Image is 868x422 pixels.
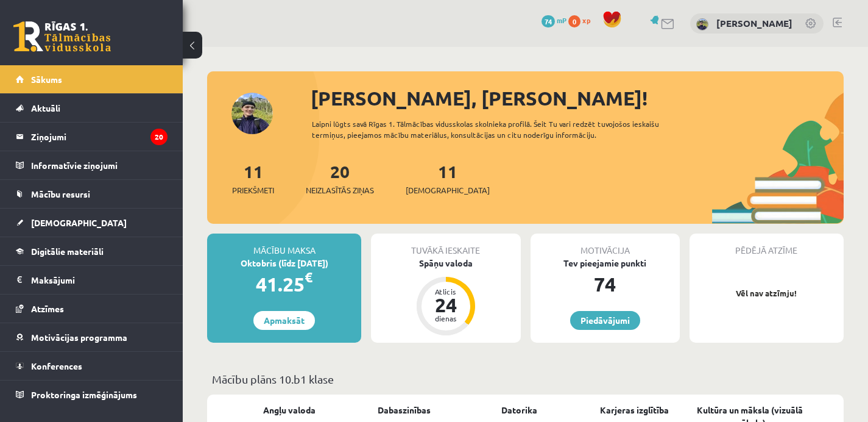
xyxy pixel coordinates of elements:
[312,118,694,140] div: Laipni lūgts savā Rīgas 1. Tālmācības vidusskolas skolnieka profilā. Šeit Tu vari redzēt tuvojošo...
[716,17,792,29] a: [PERSON_NAME]
[406,184,490,196] span: [DEMOGRAPHIC_DATA]
[31,188,90,199] span: Mācību resursi
[600,404,669,417] a: Karjeras izglītība
[531,270,680,299] div: 74
[16,237,168,265] a: Digitālie materiāli
[31,389,137,400] span: Proktoringa izmēģinājums
[696,287,838,299] p: Vēl nav atzīmju!
[428,288,464,295] div: Atlicis
[568,15,580,27] span: 0
[16,323,168,351] a: Motivācijas programma
[232,160,274,196] a: 11Priekšmeti
[542,15,566,25] a: 74 mP
[371,257,520,270] div: Spāņu valoda
[31,303,64,314] span: Atzīmes
[31,217,127,228] span: [DEMOGRAPHIC_DATA]
[207,257,361,270] div: Oktobris (līdz [DATE])
[542,15,555,27] span: 74
[16,266,168,294] a: Maksājumi
[378,404,431,417] a: Dabaszinības
[13,21,111,52] a: Rīgas 1. Tālmācības vidusskola
[16,381,168,409] a: Proktoringa izmēģinājums
[150,129,168,145] i: 20
[207,270,361,299] div: 41.25
[212,371,839,387] p: Mācību plāns 10.b1 klase
[531,257,680,270] div: Tev pieejamie punkti
[31,151,168,179] legend: Informatīvie ziņojumi
[371,234,520,257] div: Tuvākā ieskaite
[16,65,168,93] a: Sākums
[568,15,596,25] a: 0 xp
[16,209,168,237] a: [DEMOGRAPHIC_DATA]
[428,315,464,322] div: dienas
[16,180,168,208] a: Mācību resursi
[31,246,104,257] span: Digitālie materiāli
[690,234,844,257] div: Pēdējā atzīme
[311,84,844,113] div: [PERSON_NAME], [PERSON_NAME]!
[501,404,537,417] a: Datorika
[16,94,168,122] a: Aktuāli
[31,102,60,113] span: Aktuāli
[31,123,168,151] legend: Ziņojumi
[16,352,168,380] a: Konferences
[31,266,168,294] legend: Maksājumi
[16,295,168,323] a: Atzīmes
[31,360,82,371] span: Konferences
[570,311,640,330] a: Piedāvājumi
[696,18,708,30] img: Igors Aleksejevs
[531,234,680,257] div: Motivācija
[263,404,316,417] a: Angļu valoda
[371,257,520,337] a: Spāņu valoda Atlicis 24 dienas
[306,184,374,196] span: Neizlasītās ziņas
[16,151,168,179] a: Informatīvie ziņojumi
[406,160,490,196] a: 11[DEMOGRAPHIC_DATA]
[253,311,315,330] a: Apmaksāt
[232,184,274,196] span: Priekšmeti
[306,160,374,196] a: 20Neizlasītās ziņas
[305,268,312,286] span: €
[31,332,127,343] span: Motivācijas programma
[582,15,590,25] span: xp
[16,123,168,151] a: Ziņojumi20
[31,74,62,85] span: Sākums
[557,15,566,25] span: mP
[207,234,361,257] div: Mācību maksa
[428,295,464,315] div: 24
